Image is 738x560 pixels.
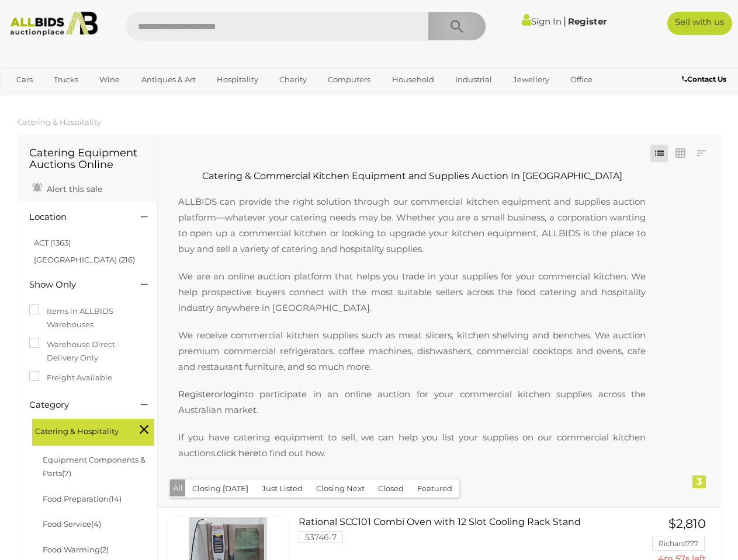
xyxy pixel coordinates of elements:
[223,388,245,400] a: login
[167,171,657,181] h2: Catering & Commercial Kitchen Equipment and Supplies Auction In [GEOGRAPHIC_DATA]
[29,212,123,222] h4: Location
[35,422,123,438] span: Catering & Hospitality
[272,70,314,89] a: Charity
[682,73,729,86] a: Contact Us
[109,494,122,503] span: (14)
[29,371,112,384] label: Freight Available
[568,16,607,27] a: Register
[43,494,122,503] a: Food Preparation(14)
[428,12,486,41] button: Search
[18,117,101,127] a: Catering & Hospitality
[100,545,109,554] span: (2)
[167,327,657,374] p: We receive commercial kitchen supplies such as meat slicers, kitchen shelving and benches. We auc...
[255,480,310,498] button: Just Listed
[371,480,411,498] button: Closed
[29,280,123,290] h4: Show Only
[29,179,105,197] a: Alert this sale
[178,388,214,400] a: Register
[5,12,103,36] img: Allbids.com.au
[320,70,378,89] a: Computers
[522,16,562,27] a: Sign In
[185,480,255,498] button: Closing [DATE]
[692,475,706,488] div: 3
[43,545,109,554] a: Food Warming(2)
[505,70,557,89] a: Jewellery
[29,148,145,171] h1: Catering Equipment Auctions Online
[167,182,657,257] p: ALLBIDS can provide the right solution through our commercial kitchen equipment and supplies auct...
[209,70,266,89] a: Hospitality
[170,480,186,496] button: All
[668,516,706,531] span: $2,810
[410,480,459,498] button: Featured
[217,447,258,459] a: click here
[34,255,135,264] a: [GEOGRAPHIC_DATA] (216)
[46,70,86,89] a: Trucks
[667,12,732,35] a: Sell with us
[43,455,145,478] a: Equipment Components & Parts(7)
[54,89,152,108] a: [GEOGRAPHIC_DATA]
[43,519,101,528] a: Food Service(4)
[29,304,145,332] label: Items in ALLBIDS Warehouses
[44,184,102,194] span: Alert this sale
[34,238,71,247] a: ACT (1363)
[134,70,203,89] a: Antiques & Art
[682,75,726,83] b: Contact Us
[309,480,372,498] button: Closing Next
[91,519,101,528] span: (4)
[384,70,442,89] a: Household
[62,468,71,478] span: (7)
[92,70,127,89] a: Wine
[9,89,48,108] a: Sports
[167,268,657,316] p: We are an online auction platform that helps you trade in your supplies for your commercial kitch...
[448,70,500,89] a: Industrial
[563,70,600,89] a: Office
[29,338,145,365] label: Warehouse Direct - Delivery Only
[29,400,123,410] h4: Category
[563,15,566,27] span: |
[167,386,657,418] p: or to participate in an online auction for your commercial kitchen supplies across the Australian...
[9,70,40,89] a: Cars
[167,429,657,461] p: If you have catering equipment to sell, we can help you list your supplies on our commercial kitc...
